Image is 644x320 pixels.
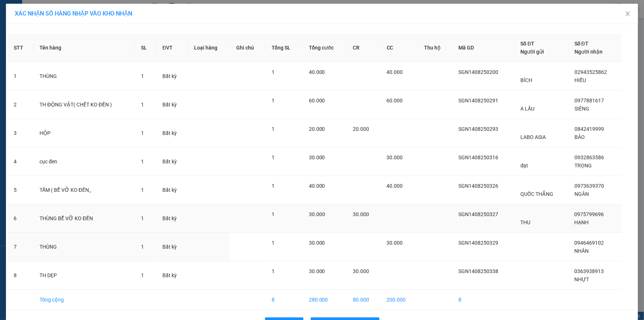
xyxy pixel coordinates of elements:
td: 80.000 [347,290,381,310]
span: 0973639370 [575,183,604,189]
th: STT [8,34,34,62]
th: CR [347,34,381,62]
span: SGN1408250327 [458,211,498,217]
th: Tổng SL [266,34,303,62]
td: 5 [8,176,34,204]
span: Người nhận [575,49,603,55]
span: 02943525862 [575,69,607,75]
span: 0363938913 [575,268,604,274]
span: SGN1408250293 [458,126,498,132]
span: 20.000 [309,126,325,132]
td: 3 [8,119,34,147]
span: 1 [272,98,275,103]
span: SGN1408250200 [458,69,498,75]
span: THU [521,219,531,225]
span: A LẦU [521,106,535,112]
span: 0977881617 [575,98,604,103]
span: 0946469102 [575,240,604,246]
span: 30.000 [353,211,369,217]
span: 30.000 [387,154,403,160]
span: 1 [272,268,275,274]
td: Bất kỳ [156,261,188,290]
td: THÙNG BỂ VỠ KO ĐỀN [34,204,135,233]
span: 30.000 [309,268,325,274]
td: Bất kỳ [156,91,188,119]
th: Loại hàng [188,34,231,62]
span: 1 [272,69,275,75]
span: 40.000 [387,69,403,75]
span: 30.000 [387,240,403,246]
span: XÁC NHẬN SỐ HÀNG NHẬP VÀO KHO NHẬN [15,10,132,17]
td: 280.000 [303,290,347,310]
td: Bất kỳ [156,147,188,176]
span: HIẾU [575,77,586,83]
td: Bất kỳ [156,233,188,261]
span: SGN1408250329 [458,240,498,246]
span: 40.000 [309,69,325,75]
span: BẢO [575,134,585,140]
span: 1 [141,272,144,278]
span: 30.000 [309,240,325,246]
span: 1 [141,215,144,221]
td: HỘP [34,119,135,147]
span: SGN1408250338 [458,268,498,274]
td: 6 [8,204,34,233]
button: Close [617,4,638,24]
span: SGN1408250291 [458,98,498,103]
span: đạt [521,163,528,168]
th: Thu hộ [418,34,452,62]
span: 1 [272,183,275,189]
span: TRỌNG [575,163,592,168]
td: Tổng cộng [34,290,135,310]
span: 1 [272,211,275,217]
td: Bất kỳ [156,176,188,204]
span: BÍCH [521,77,533,83]
span: 20.000 [353,126,369,132]
td: 1 [8,62,34,91]
td: Bất kỳ [156,62,188,91]
span: 1 [272,240,275,246]
span: Số ĐT [575,41,589,47]
span: 30.000 [353,268,369,274]
span: Người gửi [521,49,544,55]
span: NHÂN [575,248,589,254]
span: 1 [141,73,144,79]
span: close [625,11,631,17]
span: 30.000 [309,211,325,217]
span: 1 [141,102,144,108]
td: 8 [8,261,34,290]
span: 1 [141,130,144,136]
td: 200.000 [381,290,418,310]
td: Bất kỳ [156,119,188,147]
td: THÙNG [34,62,135,91]
span: 1 [141,159,144,164]
span: 1 [141,187,144,193]
span: SIÊNG [575,106,589,112]
th: CC [381,34,418,62]
td: Bất kỳ [156,204,188,233]
span: 0932863586 [575,154,604,160]
span: Số ĐT [521,41,535,47]
th: Tổng cước [303,34,347,62]
th: Ghi chú [230,34,266,62]
td: 8 [452,290,515,310]
td: 4 [8,147,34,176]
span: NHỰT [575,276,589,282]
span: SGN1408250316 [458,154,498,160]
td: TH DẸP [34,261,135,290]
span: 1 [141,244,144,250]
td: cục đen [34,147,135,176]
span: QUỐC THẮNG [521,191,554,197]
span: SGN1408250326 [458,183,498,189]
th: Mã GD [452,34,515,62]
td: 8 [266,290,303,310]
td: TH ĐỘNG VẬT( CHẾT KO ĐỀN ) [34,91,135,119]
span: 1 [272,126,275,132]
span: LABO ASIA [521,134,546,140]
td: 2 [8,91,34,119]
span: 40.000 [387,183,403,189]
td: TẤM ( BỂ VỠ KO ĐỀN_ [34,176,135,204]
span: 30.000 [309,154,325,160]
th: ĐVT [156,34,188,62]
td: THÙNG [34,233,135,261]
